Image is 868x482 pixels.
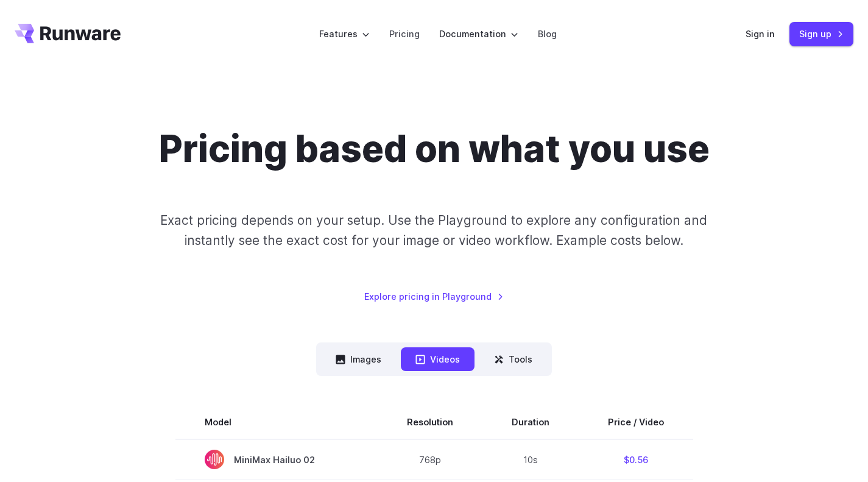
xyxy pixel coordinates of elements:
a: Pricing [389,27,420,41]
button: Tools [479,347,547,371]
p: Exact pricing depends on your setup. Use the Playground to explore any configuration and instantl... [141,210,728,251]
button: Videos [401,347,475,371]
th: Resolution [378,405,482,439]
td: 10s [482,439,579,480]
a: Sign up [789,22,853,46]
a: Go to / [15,24,121,43]
a: Sign in [746,27,775,41]
a: Explore pricing in Playground [364,289,504,303]
td: $0.56 [579,439,693,480]
span: MiniMax Hailuo 02 [205,450,348,469]
th: Price / Video [579,405,693,439]
a: Blog [538,27,557,41]
button: Images [321,347,396,371]
h1: Pricing based on what you use [159,127,710,171]
th: Model [175,405,378,439]
th: Duration [482,405,579,439]
label: Features [319,27,370,41]
label: Documentation [439,27,518,41]
td: 768p [378,439,482,480]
